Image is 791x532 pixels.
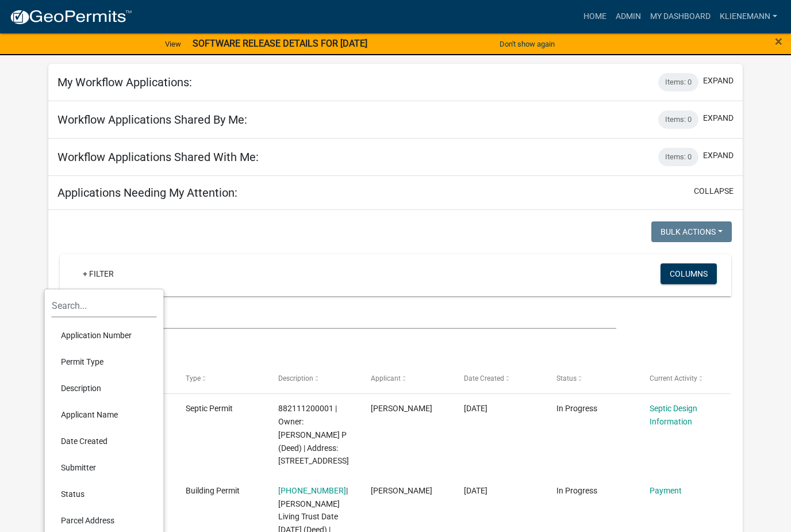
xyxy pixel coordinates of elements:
a: Home [579,6,611,28]
li: Applicant Name [52,401,157,428]
span: × [775,33,782,49]
datatable-header-cell: Status [546,365,638,393]
button: Close [775,35,782,48]
button: expand [703,150,734,162]
div: Items: 0 [658,110,698,129]
span: Current Activity [650,374,697,382]
a: Admin [611,6,646,28]
button: Don't show again [495,35,559,53]
datatable-header-cell: Date Created [453,365,546,393]
strong: SOFTWARE RELEASE DETAILS FOR [DATE] [193,38,367,49]
span: Kendall Lienemann [371,486,432,495]
span: 09/30/2025 [464,486,487,495]
datatable-header-cell: Description [267,365,360,393]
h5: Workflow Applications Shared By Me: [57,113,247,127]
button: Columns [661,263,717,284]
span: Kendall Lienemann [371,404,432,413]
a: Septic Design Information [650,404,697,426]
button: expand [703,75,734,87]
span: Applicant [371,374,401,382]
li: Description [52,375,157,401]
span: In Progress [556,486,597,495]
a: View [160,35,186,53]
a: My Dashboard [646,6,715,28]
li: Status [52,481,157,507]
li: Date Created [52,428,157,454]
a: klienemann [715,6,782,28]
datatable-header-cell: Current Activity [638,365,731,393]
a: + Filter [74,263,123,284]
span: 882111200001 | Owner: Aldinger, Layne P (Deed) | Address: 22510 170TH ST [278,404,349,465]
a: Payment [650,486,682,495]
datatable-header-cell: Type [175,365,267,393]
input: Search for applications [60,305,617,329]
span: Building Permit [186,486,240,495]
span: Date Created [464,374,504,382]
h5: My Workflow Applications: [57,75,192,89]
a: [PHONE_NUMBER] [278,486,346,495]
datatable-header-cell: Applicant [360,365,452,393]
button: Bulk Actions [651,221,732,242]
button: collapse [694,185,734,197]
li: Application Number [52,322,157,349]
span: In Progress [556,404,597,413]
li: Permit Type [52,349,157,375]
span: Type [186,374,201,382]
span: 10/02/2025 [464,404,487,413]
input: Search... [52,294,157,317]
span: Status [556,374,577,382]
button: expand [703,112,734,124]
div: Items: 0 [658,73,698,91]
h5: Applications Needing My Attention: [57,186,237,200]
div: Items: 0 [658,148,698,166]
span: Septic Permit [186,404,233,413]
h5: Workflow Applications Shared With Me: [57,150,259,164]
span: Description [278,374,313,382]
li: Submitter [52,454,157,481]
